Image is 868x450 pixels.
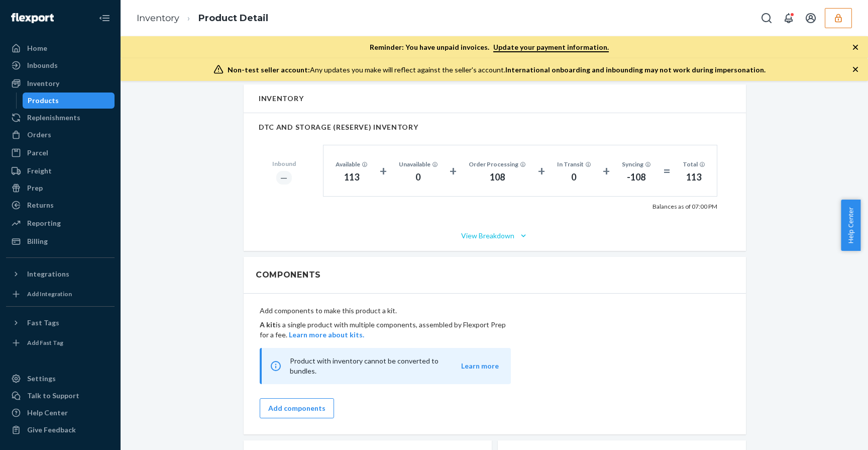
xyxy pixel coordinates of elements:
div: ― [276,171,292,185]
a: Product Detail [198,13,268,24]
a: Talk to Support [6,388,115,404]
div: Freight [27,166,52,176]
a: Inbounds [6,57,115,73]
div: 113 [683,171,705,184]
span: Non-test seller account: [228,65,310,74]
a: Update your payment information. [493,43,609,52]
a: Add Integration [6,286,115,302]
div: 113 [336,171,368,184]
div: Integrations [27,269,69,279]
button: Give Feedback [6,422,115,438]
p: is a single product with multiple components, assembled by Flexport Prep for a fee. [260,320,511,340]
div: = [663,162,671,180]
button: Learn more [461,361,499,371]
div: Give Feedback [27,425,76,435]
div: -108 [622,171,651,184]
b: A kit [260,320,276,329]
a: Help Center [6,405,115,421]
div: + [450,162,457,180]
a: Reporting [6,215,115,231]
a: Add Fast Tag [6,335,115,351]
span: International onboarding and inbounding may not work during impersonation. [505,65,766,74]
div: Fast Tags [27,318,59,328]
button: Open account menu [801,8,821,28]
div: Reporting [27,218,61,228]
button: Help Center [841,200,860,251]
div: Settings [27,374,56,384]
div: Unavailable [399,160,438,168]
h2: Components [256,269,321,281]
div: 108 [469,171,526,184]
div: In Transit [557,160,591,168]
a: Returns [6,197,115,213]
div: + [603,162,610,180]
div: Talk to Support [27,391,79,401]
a: Freight [6,163,115,179]
p: Reminder: You have unpaid invoices. [370,42,609,52]
button: Fast Tags [6,315,115,331]
div: Total [683,160,705,168]
div: Any updates you make will reflect against the seller's account. [228,65,766,75]
button: Add components [260,398,334,418]
div: + [380,162,387,180]
button: Close Navigation [94,8,115,28]
div: Add Integration [27,290,72,298]
div: 0 [399,171,438,184]
a: Parcel [6,145,115,161]
div: Home [27,43,47,53]
ol: breadcrumbs [129,4,276,33]
div: Add Fast Tag [27,338,63,347]
div: Order Processing [469,160,526,168]
button: Integrations [6,266,115,282]
div: Prep [27,183,43,193]
a: Prep [6,180,115,196]
img: Flexport logo [11,13,54,23]
a: Settings [6,371,115,387]
div: Products [28,96,59,106]
div: + [538,162,545,180]
a: Inventory [137,13,179,24]
a: Inventory [6,75,115,92]
button: Learn more about kits. [289,330,364,340]
div: Available [336,160,368,168]
button: Open Search Box [756,8,777,28]
div: Inbound [272,159,296,168]
a: Billing [6,233,115,249]
h2: Inventory [259,95,303,102]
div: Add components to make this product a kit. [260,306,511,384]
a: Replenishments [6,110,115,126]
div: Product with inventory cannot be converted to bundles. [260,348,511,384]
div: Billing [27,236,48,246]
div: Parcel [27,148,48,158]
div: Inbounds [27,60,58,70]
div: Help Center [27,408,68,418]
a: Home [6,40,115,56]
button: View Breakdown [259,231,731,241]
div: Orders [27,130,51,140]
a: Orders [6,127,115,143]
button: Open notifications [779,8,799,28]
a: Products [23,93,115,109]
div: Replenishments [27,113,80,123]
div: Syncing [622,160,651,168]
div: Returns [27,200,54,210]
div: Inventory [27,78,59,88]
p: Balances as of 07:00 PM [653,203,717,211]
h2: DTC AND STORAGE (RESERVE) INVENTORY [259,123,731,131]
div: 0 [557,171,591,184]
